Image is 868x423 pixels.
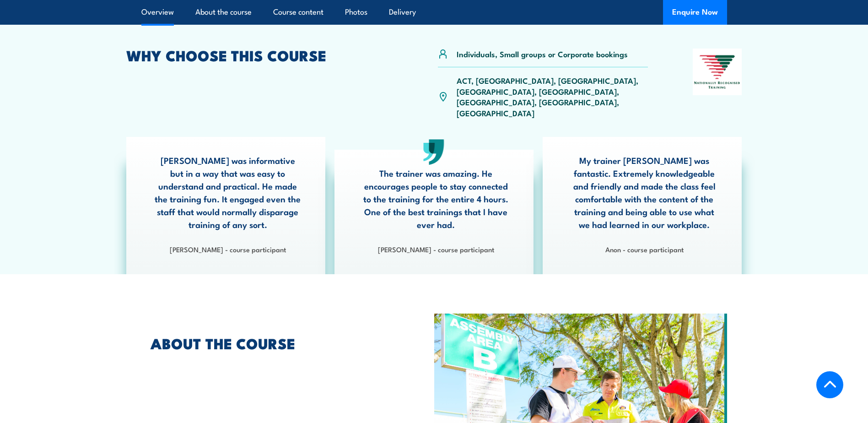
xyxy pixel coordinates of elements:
p: [PERSON_NAME] was informative but in a way that was easy to understand and practical. He made the... [153,154,302,231]
h2: WHY CHOOSE THIS COURSE [126,49,394,61]
img: Nationally Recognised Training logo. [693,49,742,95]
strong: [PERSON_NAME] - course participant [170,244,286,254]
p: Individuals, Small groups or Corporate bookings [457,49,628,59]
p: ACT, [GEOGRAPHIC_DATA], [GEOGRAPHIC_DATA], [GEOGRAPHIC_DATA], [GEOGRAPHIC_DATA], [GEOGRAPHIC_DATA... [457,75,648,118]
h2: ABOUT THE COURSE [151,336,392,349]
p: My trainer [PERSON_NAME] was fantastic. Extremely knowledgeable and friendly and made the class f... [570,154,719,231]
strong: Anon - course participant [605,244,684,254]
p: The trainer was amazing. He encourages people to stay connected to the training for the entire 4 ... [361,167,511,231]
strong: [PERSON_NAME] - course participant [378,244,494,254]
